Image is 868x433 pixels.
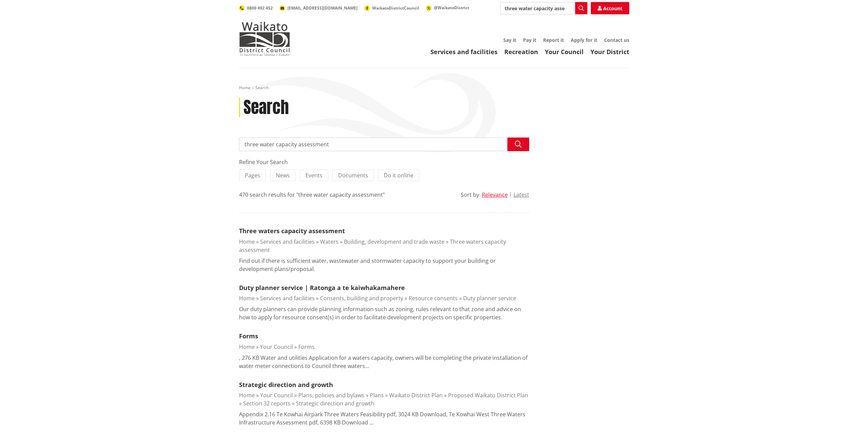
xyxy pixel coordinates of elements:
a: Services and facilities [260,238,315,245]
nav: breadcrumb [239,85,629,91]
span: WaikatoDistrictCouncil [372,5,419,11]
a: Home [239,294,255,302]
a: Your Council [260,391,293,399]
a: Consents, building and property [320,294,403,302]
div: Sort by [461,191,479,199]
a: Your District [590,48,629,56]
a: Apply for it [571,37,597,43]
span: 0800 492 452 [247,5,273,11]
a: Waikato District Plan [389,391,443,399]
p: , 276 KB Water and utilities Application for a waters capacity, owners will be completing the pri... [239,354,529,370]
a: Waters [320,238,338,245]
a: Say it [503,37,516,43]
input: Search input [239,138,529,151]
a: Three waters capacity assessment [239,238,506,254]
a: Plans [370,391,384,399]
button: Relevance [482,192,508,198]
a: Three waters capacity assessment [239,227,345,235]
span: News [276,172,290,179]
a: Resource consents [409,294,458,302]
span: Pages [245,172,260,179]
a: Home [239,85,251,91]
p: Appendix 2.16 Te Kowhai Airpark Three Waters Feasibility pdf, 3024 KB Download, Te Kowhai West Th... [239,410,529,427]
a: Account [591,2,629,14]
input: Search input [500,2,587,14]
div: 470 search results for "three water capacity assessment" [239,191,385,199]
a: Duty planner service | Ratonga a te kaiwhakamahere [239,284,405,292]
span: Search [255,85,269,91]
p: Our duty planners can provide planning information such as zoning, rules relevant to that zone an... [239,305,529,321]
a: Home [239,343,255,351]
a: Services and facilities [260,294,315,302]
a: Building, development and trade waste [344,238,444,245]
span: Events [305,172,322,179]
a: Strategic direction and growth [296,400,374,407]
div: Refine Your Search [239,158,529,166]
a: Home [239,238,255,245]
a: Report it [543,37,564,43]
a: Contact us [604,37,629,43]
a: Proposed Waikato District Plan [448,391,528,399]
a: Forms [298,343,315,351]
a: Pay it [523,37,536,43]
a: Forms [239,332,258,340]
span: Documents [338,172,368,179]
a: Your Council [260,343,293,351]
span: Do it online [384,172,413,179]
a: 0800 492 452 [239,5,273,11]
a: [EMAIL_ADDRESS][DOMAIN_NAME] [280,5,358,11]
a: Duty planner service [463,294,516,302]
span: [EMAIL_ADDRESS][DOMAIN_NAME] [287,5,358,11]
a: @WaikatoDistrict [426,5,469,11]
a: Your Council [545,48,584,56]
span: @WaikatoDistrict [434,5,469,11]
a: Recreation [504,48,538,56]
img: Waikato District Council - Te Kaunihera aa Takiwaa o Waikato [239,22,290,56]
a: WaikatoDistrictCouncil [364,5,419,11]
a: Plans, policies and bylaws [298,391,364,399]
a: Strategic direction and growth [239,381,333,389]
a: Services and facilities [430,48,498,56]
button: Latest [514,192,529,198]
a: Section 32 reports [243,400,290,407]
p: Find out if there is sufficient water, wastewater and stormwater capacity to support your buildin... [239,257,529,273]
a: Home [239,391,255,399]
h1: Search [243,98,289,117]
